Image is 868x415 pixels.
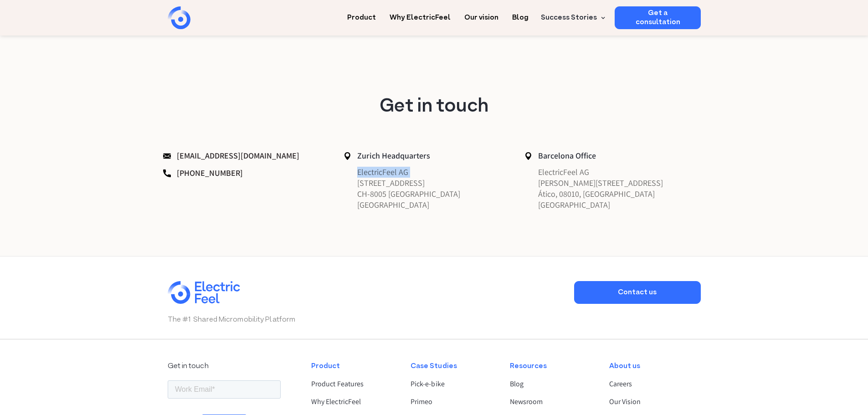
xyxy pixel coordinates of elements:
[609,361,693,372] div: About us
[510,379,594,389] a: Blog
[168,96,701,118] h3: Get in touch
[347,6,376,23] a: Product
[574,281,701,304] a: Contact us
[609,379,693,389] a: Careers
[512,6,529,23] a: Blog
[411,379,494,389] a: Pick-e-bike
[177,150,299,161] a: [EMAIL_ADDRESS][DOMAIN_NAME]
[344,167,520,210] p: ElectricFeel AG [STREET_ADDRESS] CH-8005 [GEOGRAPHIC_DATA] [GEOGRAPHIC_DATA]
[510,396,594,407] a: Newsroom
[510,361,594,372] div: Resources
[344,149,520,162] p: Zurich Headquarters
[311,361,395,372] div: Product
[411,396,494,407] a: Primeo
[541,12,597,23] div: Success Stories
[311,396,395,407] a: Why ElectricFeel
[464,6,498,23] a: Our vision
[524,167,701,210] p: ElectricFeel AG [PERSON_NAME][STREET_ADDRESS] Ático, 08010, [GEOGRAPHIC_DATA] [GEOGRAPHIC_DATA]
[390,6,451,23] a: Why ElectricFeel
[168,361,281,372] div: Get in touch
[535,6,608,29] div: Success Stories
[311,379,395,389] a: Product Features
[524,149,701,162] p: Barcelona Office
[168,314,565,325] p: The #1 Shared Micromobility Platform
[168,6,241,29] a: home
[177,168,243,178] a: [PHONE_NUMBER]
[34,36,78,53] input: Submit
[808,355,855,402] iframe: Chatbot
[411,361,494,372] div: Case Studies
[615,6,701,29] a: Get a consultation
[609,396,693,407] a: Our Vision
